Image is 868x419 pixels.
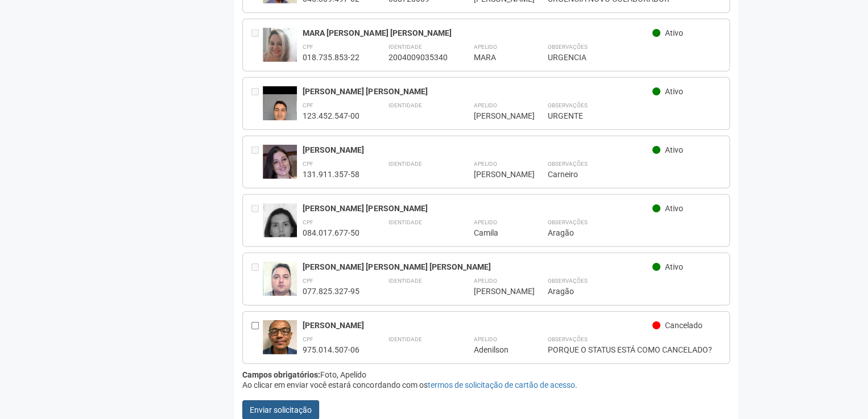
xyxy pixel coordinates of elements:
[473,345,519,355] div: Adenilson
[242,370,730,380] div: Foto, Apelido
[547,286,721,296] div: Aragão
[303,145,652,155] div: [PERSON_NAME]
[473,228,519,238] div: Camila
[303,86,652,97] div: [PERSON_NAME] [PERSON_NAME]
[547,336,587,342] strong: Observações
[547,111,721,121] div: URGENTE
[388,52,445,62] div: 2004009035340
[251,28,263,62] div: Entre em contato com a Aministração para solicitar o cancelamento ou 2a via
[473,44,497,50] strong: Apelido
[473,161,497,167] strong: Apelido
[547,278,587,284] strong: Observações
[427,380,574,389] a: termos de solicitação de cartão de acesso
[263,145,297,185] img: user.jpg
[303,228,359,238] div: 084.017.677-50
[242,380,730,390] div: Ao clicar em enviar você estará concordando com os .
[251,86,263,121] div: Entre em contato com a Aministração para solicitar o cancelamento ou 2a via
[251,262,263,296] div: Entre em contato com a Aministração para solicitar o cancelamento ou 2a via
[473,278,497,284] strong: Apelido
[547,44,587,50] strong: Observações
[263,86,297,147] img: user.jpg
[547,219,587,225] strong: Observações
[473,219,497,225] strong: Apelido
[263,320,297,354] img: user.jpg
[303,345,359,355] div: 975.014.507-06
[303,262,652,272] div: [PERSON_NAME] [PERSON_NAME] [PERSON_NAME]
[665,321,702,330] span: Cancelado
[388,278,421,284] strong: Identidade
[388,336,421,342] strong: Identidade
[665,145,683,154] span: Ativo
[303,219,313,225] strong: CPF
[303,203,652,213] div: [PERSON_NAME] [PERSON_NAME]
[473,52,519,62] div: MARA
[547,161,587,167] strong: Observações
[547,345,721,355] div: PORQUE O STATUS ESTÁ COMO CANCELADO?
[303,52,359,62] div: 018.735.853-22
[473,169,519,179] div: [PERSON_NAME]
[242,370,320,379] strong: Campos obrigatórios:
[303,320,652,330] div: [PERSON_NAME]
[388,219,421,225] strong: Identidade
[473,286,519,296] div: [PERSON_NAME]
[303,161,313,167] strong: CPF
[303,44,313,50] strong: CPF
[251,145,263,179] div: Entre em contato com a Aministração para solicitar o cancelamento ou 2a via
[388,44,421,50] strong: Identidade
[303,111,359,121] div: 123.452.547-00
[303,278,313,284] strong: CPF
[388,161,421,167] strong: Identidade
[303,169,359,179] div: 131.911.357-58
[303,102,313,108] strong: CPF
[473,111,519,121] div: [PERSON_NAME]
[473,336,497,342] strong: Apelido
[303,336,313,342] strong: CPF
[665,28,683,37] span: Ativo
[547,52,721,62] div: URGENCIA
[251,203,263,238] div: Entre em contato com a Aministração para solicitar o cancelamento ou 2a via
[665,87,683,96] span: Ativo
[388,102,421,108] strong: Identidade
[263,203,297,256] img: user.jpg
[303,286,359,296] div: 077.825.327-95
[547,102,587,108] strong: Observações
[303,28,652,38] div: MARA [PERSON_NAME] [PERSON_NAME]
[547,228,721,238] div: Aragão
[473,102,497,108] strong: Apelido
[263,262,297,302] img: user.jpg
[665,204,683,213] span: Ativo
[263,28,297,70] img: user.jpg
[547,169,721,179] div: Carneiro
[665,262,683,271] span: Ativo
